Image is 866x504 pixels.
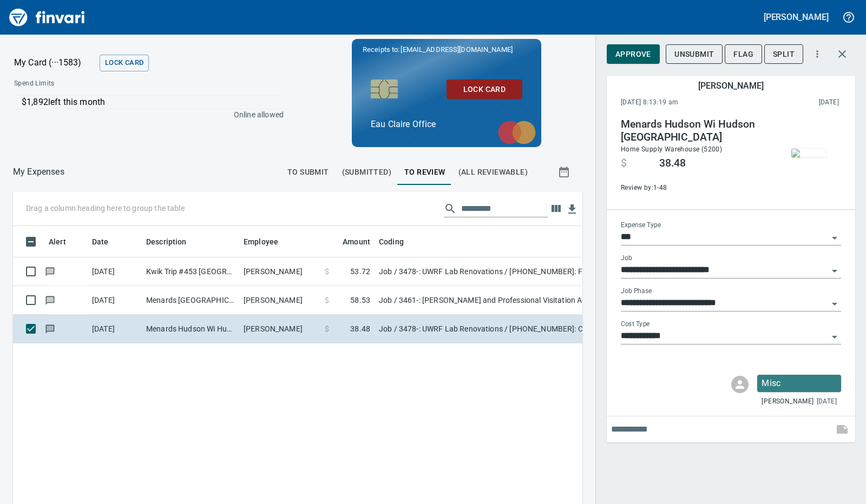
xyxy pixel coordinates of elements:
[458,165,528,179] span: (All Reviewable)
[26,203,185,214] p: Drag a column heading here to group the table
[44,296,56,303] span: Has messages
[44,325,56,332] span: Has messages
[146,235,187,248] span: Description
[371,118,522,131] p: Eau Claire Office
[325,323,329,334] span: $
[375,257,645,286] td: Job / 3478-: UWRF Lab Renovations / [PHONE_NUMBER]: Fuel for General Conditions/CM Equipment / 8:...
[13,165,64,178] nav: breadcrumb
[827,296,842,311] button: Open
[762,377,837,390] p: Misc
[287,165,329,179] span: To Submit
[92,235,109,248] span: Date
[621,288,652,295] label: Job Phase
[49,235,66,248] span: Alert
[329,235,370,248] span: Amount
[363,44,530,55] p: Receipts to:
[827,263,842,278] button: Open
[244,235,278,248] span: Employee
[548,159,582,185] button: Show transactions within a particular date range
[455,83,514,96] span: Lock Card
[493,115,541,150] img: mastercard.svg
[805,42,829,66] button: More
[621,222,661,229] label: Expense Type
[22,96,280,109] p: $1,892 left this month
[14,56,95,69] p: My Card (···1583)
[244,235,292,248] span: Employee
[607,44,660,64] button: Approve
[621,321,650,328] label: Cost Type
[342,165,391,179] span: (Submitted)
[817,396,837,407] span: [DATE]
[325,266,329,277] span: $
[621,255,632,262] label: Job
[88,315,142,343] td: [DATE]
[142,286,239,315] td: Menards [GEOGRAPHIC_DATA] [GEOGRAPHIC_DATA]
[615,48,651,61] span: Approve
[13,165,64,178] p: My Expenses
[239,315,320,343] td: [PERSON_NAME]
[142,257,239,286] td: Kwik Trip #453 [GEOGRAPHIC_DATA] [GEOGRAPHIC_DATA]
[827,329,842,344] button: Open
[88,257,142,286] td: [DATE]
[621,118,768,144] h4: Menards Hudson Wi Hudson [GEOGRAPHIC_DATA]
[379,235,418,248] span: Coding
[49,235,80,248] span: Alert
[829,416,855,442] span: This records your note into the expense. If you would like to send a message to an employee inste...
[379,235,404,248] span: Coding
[6,4,88,30] img: Finvari
[621,145,722,153] span: Home Supply Warehouse (5200)
[350,323,370,334] span: 38.48
[88,286,142,315] td: [DATE]
[733,48,753,61] span: Flag
[92,235,123,248] span: Date
[762,396,813,407] span: [PERSON_NAME]
[146,235,201,248] span: Description
[404,165,445,179] span: To Review
[764,11,829,23] h5: [PERSON_NAME]
[447,79,522,100] button: Lock Card
[239,286,320,315] td: [PERSON_NAME]
[761,9,831,25] button: [PERSON_NAME]
[14,78,168,89] span: Spend Limits
[621,97,749,108] span: [DATE] 8:13:19 am
[827,230,842,246] button: Open
[343,235,370,248] span: Amount
[100,55,149,71] button: Lock Card
[105,57,143,69] span: Lock Card
[621,183,768,194] span: Review by: 1-48
[659,157,686,170] span: 38.48
[399,44,513,55] span: [EMAIL_ADDRESS][DOMAIN_NAME]
[698,80,763,91] h5: [PERSON_NAME]
[350,295,370,306] span: 58.53
[791,149,826,157] img: receipts%2Fmarketjohnson%2F2025-08-20%2FiNPj20Hf6hWXNCmLTZhwe0xgdPu2__CxchSGp9jEDEo745gs2J_thumb.jpg
[749,97,839,108] span: This charge was settled by the merchant and appears on the 2025/08/23 statement.
[5,109,284,120] p: Online allowed
[621,157,627,170] span: $
[350,266,370,277] span: 53.72
[725,44,762,64] button: Flag
[239,257,320,286] td: [PERSON_NAME]
[674,48,714,61] span: Unsubmit
[44,268,56,275] span: Has messages
[325,295,329,306] span: $
[142,315,239,343] td: Menards Hudson Wi Hudson [GEOGRAPHIC_DATA]
[829,41,855,67] button: Close transaction
[764,44,803,64] button: Split
[666,44,723,64] button: Unsubmit
[548,201,564,217] button: Choose columns to display
[564,201,580,217] button: Download Table
[375,286,645,315] td: Job / 3461-: [PERSON_NAME] and Professional Visitation Addition / [PHONE_NUMBER]: OSHA/Safety CM/...
[375,315,645,343] td: Job / 3478-: UWRF Lab Renovations / [PHONE_NUMBER]: Consumable CM/GC / 8: Indirects
[773,48,795,61] span: Split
